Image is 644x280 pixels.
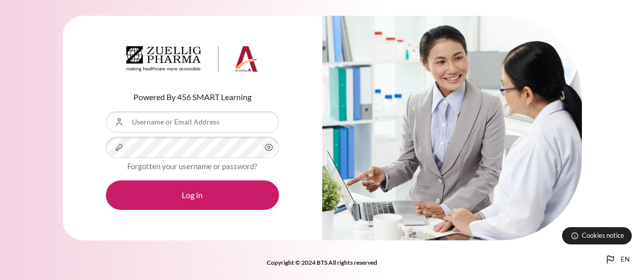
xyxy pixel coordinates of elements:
[621,255,630,265] span: en
[562,227,632,244] button: Cookies notice
[106,91,279,103] p: Powered By 456 SMART Learning
[127,162,257,171] a: Forgotten your username or password?
[267,259,377,266] strong: Copyright © 2024 BTS All rights reserved
[106,180,279,210] button: Log in
[126,46,259,76] a: Architeck
[600,250,634,270] button: Languages
[106,111,279,133] input: Username or Email Address
[126,46,259,72] img: Architeck
[582,231,624,240] span: Cookies notice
